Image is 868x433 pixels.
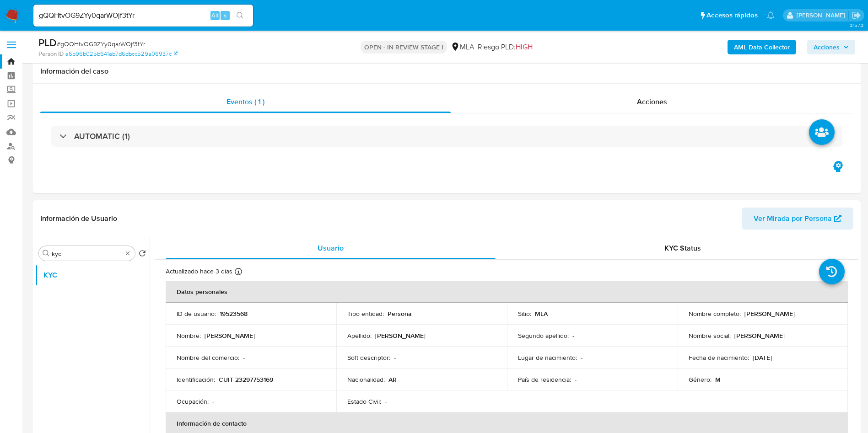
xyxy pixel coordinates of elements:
p: - [572,331,574,340]
p: Tipo entidad : [347,310,384,318]
p: País de residencia : [518,375,571,384]
span: # gQQHtvOG9ZYy0qarWOjf3tYr [57,39,145,48]
p: 19523568 [220,310,248,318]
p: [PERSON_NAME] [375,331,426,340]
h1: Información del caso [40,67,853,76]
p: Ocupación : [177,397,209,406]
p: - [385,397,387,406]
span: HIGH [516,42,533,52]
p: Nacionalidad : [347,375,385,384]
p: [PERSON_NAME] [744,310,795,318]
p: Soft descriptor : [347,353,390,362]
b: Person ID [38,50,64,58]
h1: Información de Usuario [40,214,117,223]
a: Notificaciones [767,11,775,19]
p: AR [388,375,397,384]
button: KYC [35,264,150,286]
p: Nombre : [177,331,201,340]
input: Buscar [52,250,122,258]
div: AUTOMATIC (1) [51,126,842,147]
h3: AUTOMATIC (1) [74,131,130,141]
p: - [394,353,396,362]
button: Ver Mirada por Persona [742,208,853,230]
span: Acciones [637,96,667,107]
div: MLA [451,42,474,52]
span: Usuario [318,243,344,253]
p: Lugar de nacimiento : [518,353,577,362]
button: search-icon [231,9,249,22]
p: Género : [689,375,712,384]
button: Volver al orden por defecto [139,250,146,260]
b: AML Data Collector [734,40,790,54]
p: OPEN - IN REVIEW STAGE I [361,41,447,53]
p: Actualizado hace 3 días [166,267,232,276]
a: a6b96b025b641ab7d6dbcc529a06937c [65,50,178,58]
span: Acciones [814,40,840,54]
p: mariaeugenia.sanchez@mercadolibre.com [797,11,848,20]
button: AML Data Collector [728,40,796,54]
p: M [715,375,721,384]
b: PLD [38,35,57,50]
p: Fecha de nacimiento : [689,353,749,362]
span: s [224,11,226,20]
p: Estado Civil : [347,397,381,406]
a: Salir [852,11,861,20]
p: Segundo apellido : [518,331,569,340]
p: CUIT 23297753169 [219,375,273,384]
p: [PERSON_NAME] [734,331,785,340]
p: Persona [388,310,412,318]
p: [PERSON_NAME] [205,331,255,340]
button: Borrar [124,250,131,257]
span: Eventos ( 1 ) [226,96,264,107]
span: KYC Status [664,243,701,253]
button: Acciones [807,40,855,54]
p: - [581,353,582,362]
p: Nombre del comercio : [177,353,239,362]
p: ID de usuario : [177,310,216,318]
span: Alt [211,11,219,20]
p: Identificación : [177,375,215,384]
p: [DATE] [753,353,772,362]
th: Datos personales [166,281,848,303]
p: MLA [535,310,548,318]
p: - [212,397,214,406]
p: Nombre completo : [689,310,741,318]
input: Buscar usuario o caso... [33,10,253,21]
span: Accesos rápidos [706,11,758,20]
p: Nombre social : [689,331,731,340]
button: Buscar [43,250,50,257]
p: - [243,353,245,362]
span: Ver Mirada por Persona [754,208,832,230]
p: Sitio : [518,310,531,318]
p: - [575,375,577,384]
span: Riesgo PLD: [478,42,533,52]
p: Apellido : [347,331,372,340]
